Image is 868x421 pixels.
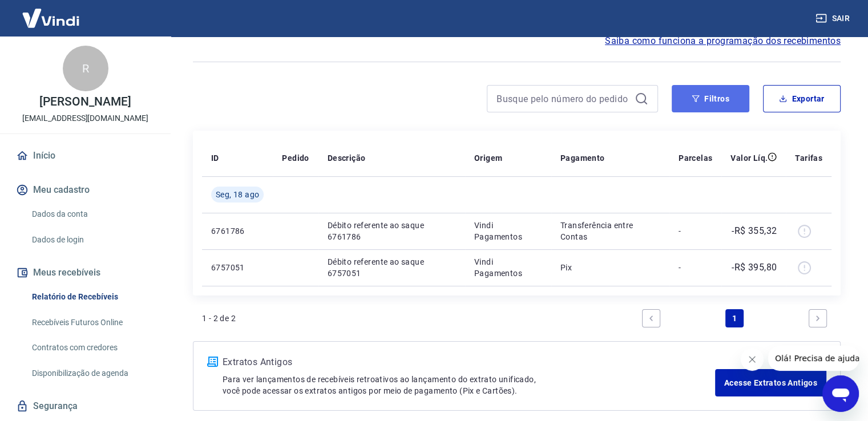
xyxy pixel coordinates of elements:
[27,285,157,309] a: Relatório de Recebíveis
[211,225,264,237] p: 6761786
[679,262,712,273] p: -
[732,261,777,274] p: -R$ 395,80
[637,305,831,332] ul: Pagination
[27,203,157,226] a: Dados da conta
[741,348,764,371] iframe: Fechar mensagem
[63,46,108,91] div: R
[496,90,630,107] input: Busque pelo número do pedido
[474,152,502,164] p: Origem
[560,220,660,242] p: Transferência entre Contas
[216,189,259,200] span: Seg, 18 ago
[211,262,264,273] p: 6757051
[725,309,744,327] a: Page 1 is your current page
[813,8,854,29] button: Sair
[560,152,605,164] p: Pagamento
[474,220,542,242] p: Vindi Pagamentos
[715,369,826,396] a: Acesse Extratos Antigos
[768,346,859,371] iframe: Mensagem da empresa
[27,336,157,359] a: Contratos com credores
[39,96,131,108] p: [PERSON_NAME]
[14,394,157,419] a: Segurança
[672,85,749,112] button: Filtros
[202,313,236,324] p: 1 - 2 de 2
[7,8,96,17] span: Olá! Precisa de ajuda?
[27,362,157,385] a: Disponibilização de agenda
[207,357,218,367] img: ícone
[282,152,309,164] p: Pedido
[474,256,542,279] p: Vindi Pagamentos
[14,1,88,35] img: Vindi
[822,375,859,412] iframe: Botão para abrir a janela de mensagens
[730,152,768,164] p: Valor Líq.
[328,152,366,164] p: Descrição
[642,309,660,327] a: Previous page
[22,112,148,124] p: [EMAIL_ADDRESS][DOMAIN_NAME]
[27,228,157,252] a: Dados de login
[763,85,841,112] button: Exportar
[328,220,456,242] p: Débito referente ao saque 6761786
[14,177,157,203] button: Meu cadastro
[211,152,219,164] p: ID
[679,225,712,237] p: -
[732,224,777,238] p: -R$ 355,32
[14,260,157,285] button: Meus recebíveis
[27,311,157,334] a: Recebíveis Futuros Online
[223,355,715,369] p: Extratos Antigos
[560,262,660,273] p: Pix
[223,374,715,396] p: Para ver lançamentos de recebíveis retroativos ao lançamento do extrato unificado, você pode aces...
[328,256,456,279] p: Débito referente ao saque 6757051
[809,309,827,327] a: Next page
[679,152,712,164] p: Parcelas
[795,152,822,164] p: Tarifas
[605,34,841,48] a: Saiba como funciona a programação dos recebimentos
[14,143,157,168] a: Início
